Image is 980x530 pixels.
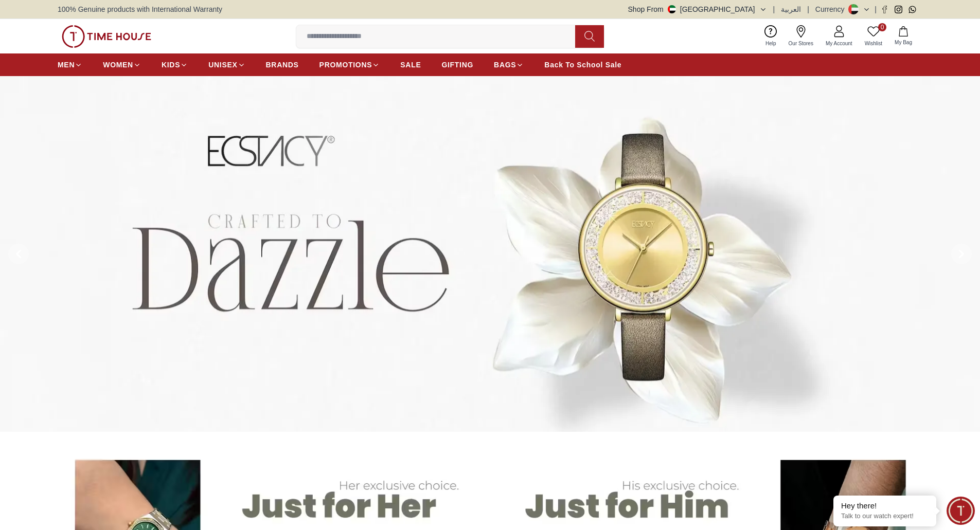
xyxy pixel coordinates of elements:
div: Hey there! [841,501,929,511]
span: Help [761,40,780,47]
span: SALE [400,60,421,70]
span: Our Stores [785,40,817,47]
button: My Bag [888,24,918,48]
img: United Arab Emirates [668,5,676,13]
a: MEN [58,56,82,74]
a: UNISEX [208,56,245,74]
a: KIDS [162,56,188,74]
a: 0Wishlist [859,23,888,49]
span: | [773,4,775,14]
span: BRANDS [266,60,299,70]
span: Wishlist [861,40,886,47]
span: MEN [58,60,75,70]
div: Chat Widget [947,497,975,525]
a: WOMEN [103,56,141,74]
a: Our Stores [782,23,819,49]
span: | [875,4,877,14]
span: UNISEX [208,60,237,70]
button: العربية [781,4,801,14]
a: GIFTING [441,56,473,74]
a: Whatsapp [908,6,916,13]
span: | [807,4,809,14]
span: My Bag [890,39,916,46]
p: Talk to our watch expert! [841,512,929,521]
a: Back To School Sale [544,56,621,74]
span: 0 [878,23,886,31]
img: ... [62,25,151,48]
span: WOMEN [103,60,133,70]
span: KIDS [162,60,180,70]
button: Shop From[GEOGRAPHIC_DATA] [628,4,767,14]
a: Facebook [881,6,888,13]
span: GIFTING [441,60,473,70]
a: BRANDS [266,56,299,74]
span: PROMOTIONS [319,60,372,70]
span: Back To School Sale [544,60,621,70]
a: PROMOTIONS [319,56,380,74]
span: 100% Genuine products with International Warranty [58,4,222,14]
a: SALE [400,56,421,74]
span: BAGS [494,60,516,70]
div: Currency [815,4,849,14]
span: My Account [822,40,857,47]
a: BAGS [494,56,524,74]
a: Help [759,23,782,49]
a: Instagram [895,6,902,13]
